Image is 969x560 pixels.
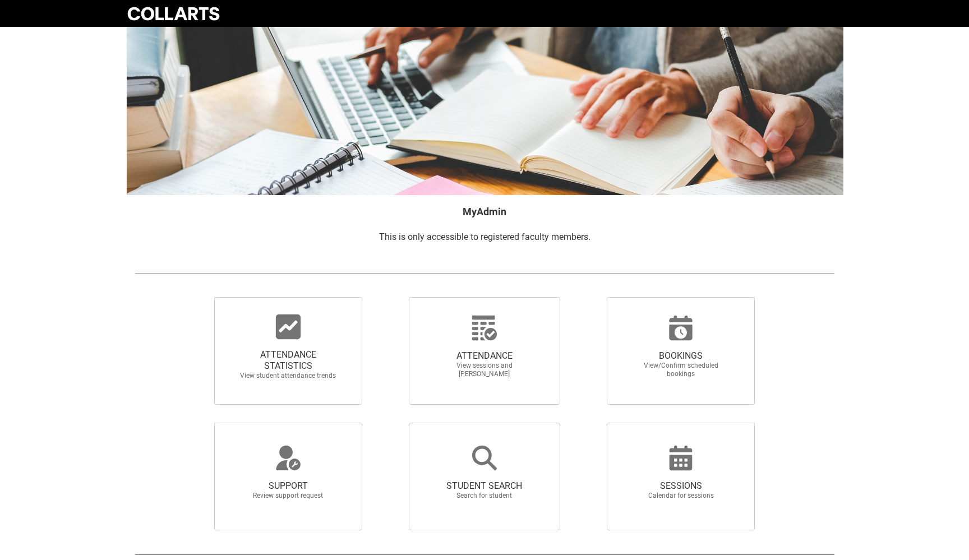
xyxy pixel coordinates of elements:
span: Review support request [239,492,338,500]
span: This is only accessible to registered faculty members. [379,232,590,242]
span: ATTENDANCE STATISTICS [239,349,338,372]
span: SUPPORT [239,480,338,492]
span: BOOKINGS [631,350,730,362]
span: View/Confirm scheduled bookings [631,362,730,378]
span: Search for student [435,492,534,500]
span: STUDENT SEARCH [435,480,534,492]
span: Calendar for sessions [631,492,730,500]
span: SESSIONS [631,480,730,492]
button: User Profile [838,12,843,13]
span: View student attendance trends [239,372,338,380]
span: ATTENDANCE [435,350,534,362]
img: REDU_GREY_LINE [135,267,834,279]
span: View sessions and [PERSON_NAME] [435,362,534,378]
h2: MyAdmin [135,204,834,219]
img: REDU_GREY_LINE [135,548,834,560]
